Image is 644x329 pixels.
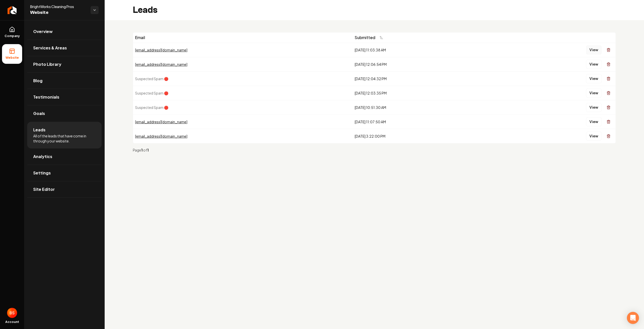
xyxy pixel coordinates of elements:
a: Testimonials [27,89,102,105]
div: [DATE] 12:06:54 PM [355,62,491,67]
span: Website [4,56,21,60]
div: [DATE] 11:07:50 AM [355,119,491,124]
button: View [586,117,601,126]
div: [EMAIL_ADDRESS][DOMAIN_NAME] [135,47,351,52]
div: [EMAIL_ADDRESS][DOMAIN_NAME] [135,134,351,139]
span: Site Editor [33,186,55,192]
button: Submitted [355,33,386,42]
button: View [586,74,601,83]
span: Page [133,148,141,152]
span: Overview [33,28,53,35]
img: BrightWorks support [7,308,17,318]
a: Goals [27,105,102,122]
span: Submitted [355,35,375,41]
a: Analytics [27,148,102,165]
span: Website [30,9,87,16]
span: Company [3,34,22,38]
span: Suspected Spam 🛑 [135,91,168,95]
div: [EMAIL_ADDRESS][DOMAIN_NAME] [135,62,351,67]
a: Settings [27,165,102,181]
a: Company [2,22,22,42]
a: Blog [27,73,102,89]
a: Photo Library [27,56,102,72]
img: Rebolt Logo [8,6,17,14]
span: Leads [33,127,46,133]
button: View [586,132,601,141]
button: View [586,103,601,112]
div: [DATE] 3:22:00 PM [355,134,491,139]
div: Email [135,35,351,41]
span: Analytics [33,154,52,160]
div: [DATE] 12:04:32 PM [355,76,491,81]
span: Photo Library [33,61,61,67]
span: Testimonials [33,94,59,100]
span: Goals [33,110,45,116]
div: [DATE] 10:51:30 AM [355,105,491,110]
h2: Leads [133,5,157,15]
button: View [586,45,601,54]
a: Site Editor [27,181,102,197]
span: Suspected Spam 🛑 [135,76,168,81]
a: Services & Areas [27,40,102,56]
span: of [143,148,147,152]
a: Overview [27,23,102,40]
span: Suspected Spam 🛑 [135,105,168,110]
strong: 1 [147,148,149,152]
span: Services & Areas [33,45,67,51]
strong: 1 [141,148,143,152]
span: BrightWorks Cleaning Pros [30,4,87,9]
button: Open user button [7,308,17,318]
div: Open Intercom Messenger [627,312,639,324]
div: [EMAIL_ADDRESS][DOMAIN_NAME] [135,119,351,124]
button: View [586,60,601,69]
span: Account [5,320,19,324]
span: Blog [33,78,43,84]
span: Settings [33,170,51,176]
div: [DATE] 11:03:38 AM [355,47,491,52]
button: View [586,88,601,98]
div: [DATE] 12:03:35 PM [355,91,491,96]
span: All of the leads that have come in through your website. [33,133,96,143]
